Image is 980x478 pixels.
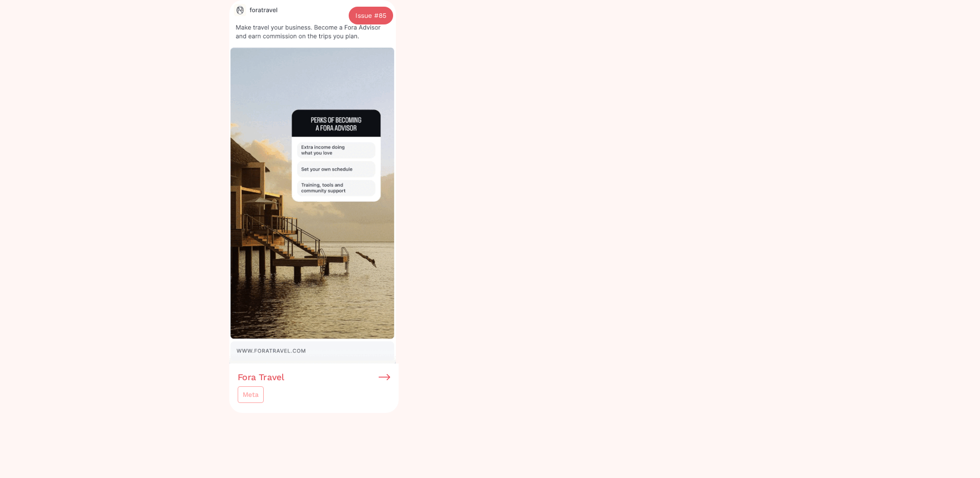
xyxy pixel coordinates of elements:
div: Issue # [355,10,379,21]
a: Meta [238,386,264,403]
a: Issue #85 [349,7,393,24]
div: 85 [379,10,386,21]
h3: Fora Travel [238,372,284,382]
a: Fora Travel [238,372,390,382]
div: Meta [243,389,259,400]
